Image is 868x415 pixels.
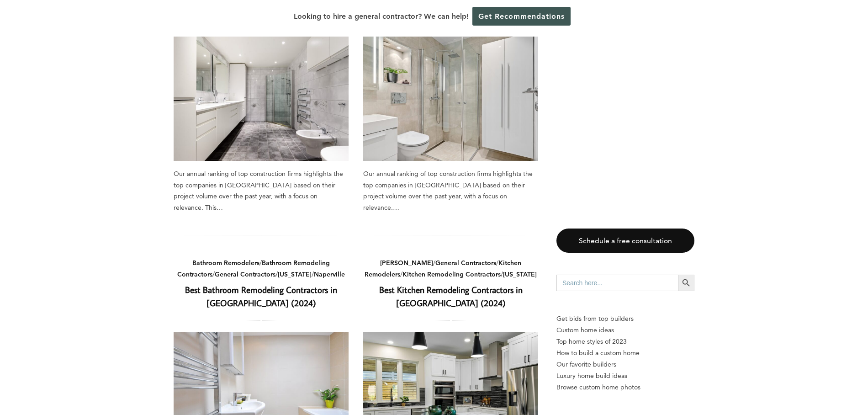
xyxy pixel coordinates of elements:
[556,229,694,253] a: Schedule a free consultation
[556,325,694,336] a: Custom home ideas
[363,168,538,213] div: Our annual ranking of top construction firms highlights the top companies in [GEOGRAPHIC_DATA] ba...
[556,313,694,325] p: Get bids from top builders
[365,259,521,278] a: Kitchen Remodelers
[215,270,275,278] a: General Contractors
[174,257,349,280] div: / / / /
[177,259,330,278] a: Bathroom Remodeling Contractors
[174,37,349,161] a: Best Bathroom Remodeling Contractors in [GEOGRAPHIC_DATA] (2024)
[314,270,345,278] a: Naperville
[174,168,349,213] div: Our annual ranking of top construction firms highlights the top companies in [GEOGRAPHIC_DATA] ba...
[363,37,538,161] a: Best Bathroom Remodeling Contractors in [GEOGRAPHIC_DATA] (2024)
[472,7,571,26] a: Get Recommendations
[278,270,312,278] a: [US_STATE]
[379,284,523,309] a: Best Kitchen Remodeling Contractors in [GEOGRAPHIC_DATA] (2024)
[192,259,259,267] a: Bathroom Remodelers
[556,359,694,370] a: Our favorite builders
[681,278,691,288] svg: Search
[556,382,694,393] a: Browse custom home photos
[556,275,678,291] input: Search here...
[402,270,501,278] a: Kitchen Remodeling Contractors
[380,259,433,267] a: [PERSON_NAME]
[185,284,337,309] a: Best Bathroom Remodeling Contractors in [GEOGRAPHIC_DATA] (2024)
[435,259,496,267] a: General Contractors
[503,270,537,278] a: [US_STATE]
[556,347,694,359] a: How to build a custom home
[556,370,694,382] a: Luxury home build ideas
[556,336,694,347] a: Top home styles of 2023
[363,257,538,280] div: / / / /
